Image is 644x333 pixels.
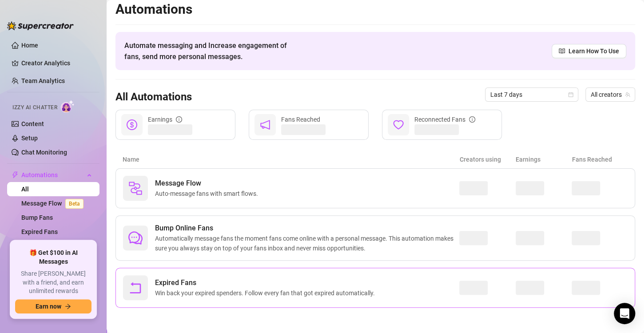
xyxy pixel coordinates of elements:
img: AI Chatter [61,100,75,113]
span: read [559,48,565,54]
span: heart [393,119,404,130]
a: Team Analytics [21,77,65,84]
article: Name [123,155,460,164]
button: Earn nowarrow-right [15,299,91,313]
img: svg%3e [128,181,143,195]
div: Open Intercom Messenger [614,303,635,324]
span: Izzy AI Chatter [12,103,57,112]
span: calendar [568,92,573,97]
span: dollar [127,119,137,130]
h2: Automations [115,1,635,18]
article: Fans Reached [572,155,628,164]
span: info-circle [469,116,475,123]
span: Learn How To Use [568,46,619,56]
span: info-circle [176,116,182,123]
a: Home [21,42,38,49]
span: Automatically message fans the moment fans come online with a personal message. This automation m... [155,234,459,253]
a: Chat Monitoring [21,149,67,156]
span: Earn now [36,303,61,310]
a: Bump Fans [21,214,53,221]
span: Automations [21,168,84,182]
span: rollback [128,281,143,295]
a: Learn How To Use [552,44,626,58]
span: Bump Online Fans [155,223,459,234]
span: All creators [591,88,630,101]
div: Reconnected Fans [414,115,475,124]
article: Creators using [460,155,516,164]
img: logo-BBDzfeDw.svg [7,21,74,30]
span: thunderbolt [12,171,19,178]
article: Earnings [516,155,572,164]
span: Win back your expired spenders. Follow every fan that got expired automatically. [155,288,378,298]
a: All [21,186,29,193]
span: Fans Reached [281,116,320,123]
span: Message Flow [155,178,262,189]
span: Last 7 days [490,88,573,101]
span: Auto-message fans with smart flows. [155,189,262,198]
a: Content [21,120,44,127]
span: 🎁 Get $100 in AI Messages [15,249,91,266]
a: Expired Fans [21,228,58,235]
a: Message FlowBeta [21,200,87,207]
span: Share [PERSON_NAME] with a friend, and earn unlimited rewards [15,270,91,296]
span: notification [260,119,270,130]
span: Beta [65,199,83,209]
h3: All Automations [115,90,192,104]
a: Creator Analytics [21,56,92,70]
div: Earnings [148,115,182,124]
span: Automate messaging and Increase engagement of fans, send more personal messages. [124,40,295,62]
span: team [625,92,630,97]
span: arrow-right [65,303,71,309]
span: Expired Fans [155,277,378,288]
span: comment [128,231,143,245]
a: Setup [21,135,38,142]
